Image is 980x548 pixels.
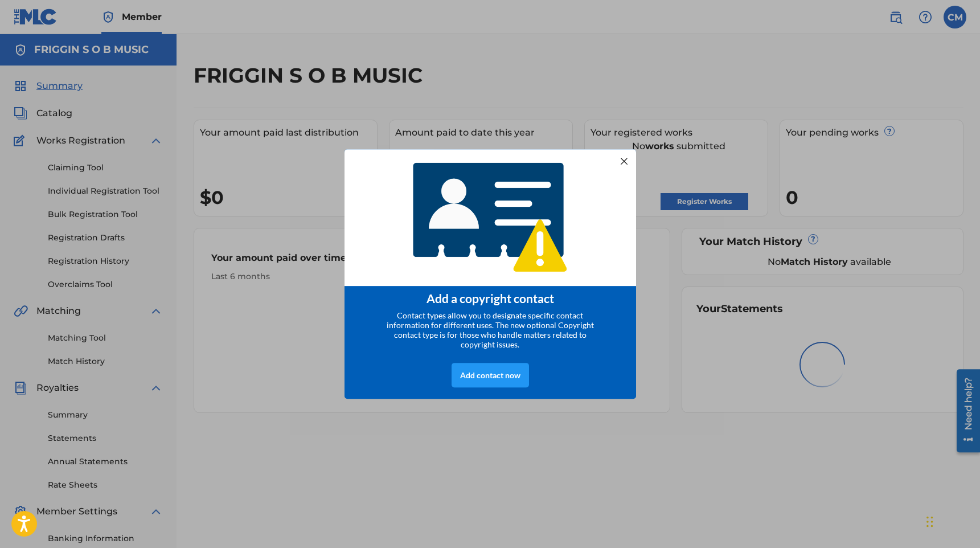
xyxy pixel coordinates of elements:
[359,291,622,305] div: Add a copyright contact
[345,149,636,399] div: entering modal
[405,154,575,280] img: 4768233920565408.png
[387,310,594,349] span: Contact types allow you to designate specific contact information for different uses. The new opt...
[13,13,28,65] div: Need help?
[9,4,32,87] div: Open Resource Center
[452,363,529,387] div: Add contact now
